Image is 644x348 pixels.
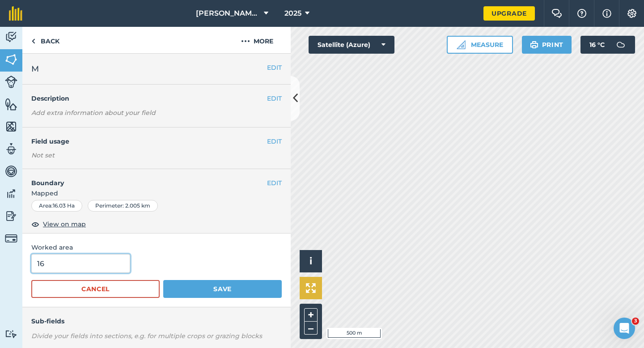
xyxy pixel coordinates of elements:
img: A question mark icon [576,9,587,18]
iframe: Intercom live chat [614,318,635,339]
button: Print [522,36,572,54]
h4: Description [31,93,282,103]
button: EDIT [267,63,282,72]
span: 2025 [284,8,301,19]
img: svg+xml;base64,PD94bWwgdmVyc2lvbj0iMS4wIiBlbmNvZGluZz0idXRmLTgiPz4KPCEtLSBHZW5lcmF0b3I6IEFkb2JlIE... [5,330,17,338]
button: + [304,308,318,322]
img: svg+xml;base64,PHN2ZyB4bWxucz0iaHR0cDovL3d3dy53My5vcmcvMjAwMC9zdmciIHdpZHRoPSI1NiIgaGVpZ2h0PSI2MC... [5,120,17,133]
img: svg+xml;base64,PD94bWwgdmVyc2lvbj0iMS4wIiBlbmNvZGluZz0idXRmLTgiPz4KPCEtLSBHZW5lcmF0b3I6IEFkb2JlIE... [5,76,17,88]
span: i [309,255,312,267]
button: EDIT [267,93,282,103]
div: Area : 16.03 Ha [31,200,82,212]
a: Upgrade [483,6,535,21]
img: svg+xml;base64,PD94bWwgdmVyc2lvbj0iMS4wIiBlbmNvZGluZz0idXRmLTgiPz4KPCEtLSBHZW5lcmF0b3I6IEFkb2JlIE... [5,142,17,156]
a: Back [22,27,68,53]
img: svg+xml;base64,PHN2ZyB4bWxucz0iaHR0cDovL3d3dy53My5vcmcvMjAwMC9zdmciIHdpZHRoPSIxOCIgaGVpZ2h0PSIyNC... [31,219,39,229]
img: svg+xml;base64,PD94bWwgdmVyc2lvbj0iMS4wIiBlbmNvZGluZz0idXRmLTgiPz4KPCEtLSBHZW5lcmF0b3I6IEFkb2JlIE... [5,30,17,44]
div: Not set [31,151,282,160]
img: Two speech bubbles overlapping with the left bubble in the forefront [551,9,562,18]
img: svg+xml;base64,PD94bWwgdmVyc2lvbj0iMS4wIiBlbmNvZGluZz0idXRmLTgiPz4KPCEtLSBHZW5lcmF0b3I6IEFkb2JlIE... [5,187,17,200]
em: Add extra information about your field [31,109,156,117]
button: 16 °C [580,36,635,54]
button: EDIT [267,136,282,146]
em: Divide your fields into sections, e.g. for multiple crops or grazing blocks [31,332,262,340]
button: Measure [447,36,513,54]
img: svg+xml;base64,PD94bWwgdmVyc2lvbj0iMS4wIiBlbmNvZGluZz0idXRmLTgiPz4KPCEtLSBHZW5lcmF0b3I6IEFkb2JlIE... [612,36,630,54]
button: Save [163,280,282,298]
img: A cog icon [627,9,637,18]
h4: Field usage [31,136,267,146]
img: svg+xml;base64,PHN2ZyB4bWxucz0iaHR0cDovL3d3dy53My5vcmcvMjAwMC9zdmciIHdpZHRoPSIxNyIgaGVpZ2h0PSIxNy... [602,8,611,19]
img: Four arrows, one pointing top left, one top right, one bottom right and the last bottom left [306,283,316,293]
span: 3 [632,318,639,325]
h4: Sub-fields [22,316,291,326]
button: – [304,322,318,335]
img: svg+xml;base64,PHN2ZyB4bWxucz0iaHR0cDovL3d3dy53My5vcmcvMjAwMC9zdmciIHdpZHRoPSIxOSIgaGVpZ2h0PSIyNC... [530,39,538,50]
button: i [300,250,322,272]
button: More [224,27,291,53]
img: svg+xml;base64,PD94bWwgdmVyc2lvbj0iMS4wIiBlbmNvZGluZz0idXRmLTgiPz4KPCEtLSBHZW5lcmF0b3I6IEFkb2JlIE... [5,209,17,223]
div: Perimeter : 2.005 km [88,200,158,212]
img: svg+xml;base64,PHN2ZyB4bWxucz0iaHR0cDovL3d3dy53My5vcmcvMjAwMC9zdmciIHdpZHRoPSI1NiIgaGVpZ2h0PSI2MC... [5,53,17,66]
span: Worked area [31,242,282,252]
span: View on map [43,219,86,229]
button: Cancel [31,280,160,298]
img: svg+xml;base64,PHN2ZyB4bWxucz0iaHR0cDovL3d3dy53My5vcmcvMjAwMC9zdmciIHdpZHRoPSIyMCIgaGVpZ2h0PSIyNC... [241,36,250,47]
span: [PERSON_NAME] & Sons [196,8,260,19]
button: Satellite (Azure) [309,36,394,54]
span: 16 ° C [589,36,605,54]
h4: Boundary [22,169,267,188]
span: M [31,63,39,75]
img: svg+xml;base64,PHN2ZyB4bWxucz0iaHR0cDovL3d3dy53My5vcmcvMjAwMC9zdmciIHdpZHRoPSI1NiIgaGVpZ2h0PSI2MC... [5,98,17,111]
button: EDIT [267,178,282,188]
img: svg+xml;base64,PHN2ZyB4bWxucz0iaHR0cDovL3d3dy53My5vcmcvMjAwMC9zdmciIHdpZHRoPSI5IiBoZWlnaHQ9IjI0Ii... [31,36,35,47]
img: svg+xml;base64,PD94bWwgdmVyc2lvbj0iMS4wIiBlbmNvZGluZz0idXRmLTgiPz4KPCEtLSBHZW5lcmF0b3I6IEFkb2JlIE... [5,232,17,245]
span: Mapped [22,188,291,198]
button: View on map [31,219,86,229]
img: Ruler icon [457,40,466,49]
img: fieldmargin Logo [9,6,22,21]
img: svg+xml;base64,PD94bWwgdmVyc2lvbj0iMS4wIiBlbmNvZGluZz0idXRmLTgiPz4KPCEtLSBHZW5lcmF0b3I6IEFkb2JlIE... [5,165,17,178]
